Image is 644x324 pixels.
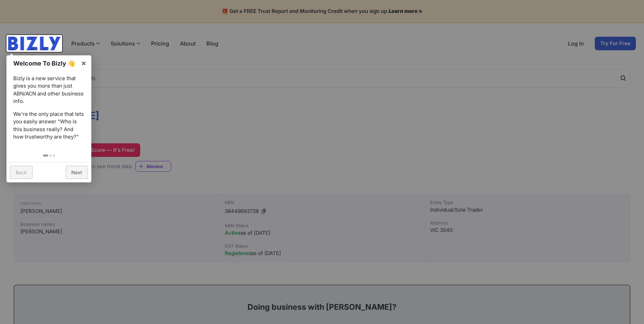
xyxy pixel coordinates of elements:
h1: Welcome To Bizly 👋 [13,59,77,68]
a: Back [10,166,33,179]
a: Next [66,166,88,179]
p: We're the only place that lets you easily answer "Who is this business really? And how trustworth... [13,110,85,141]
p: Bizly is a new service that gives you more than just ABN/ACN and other business info. [13,75,85,105]
a: × [76,55,91,71]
